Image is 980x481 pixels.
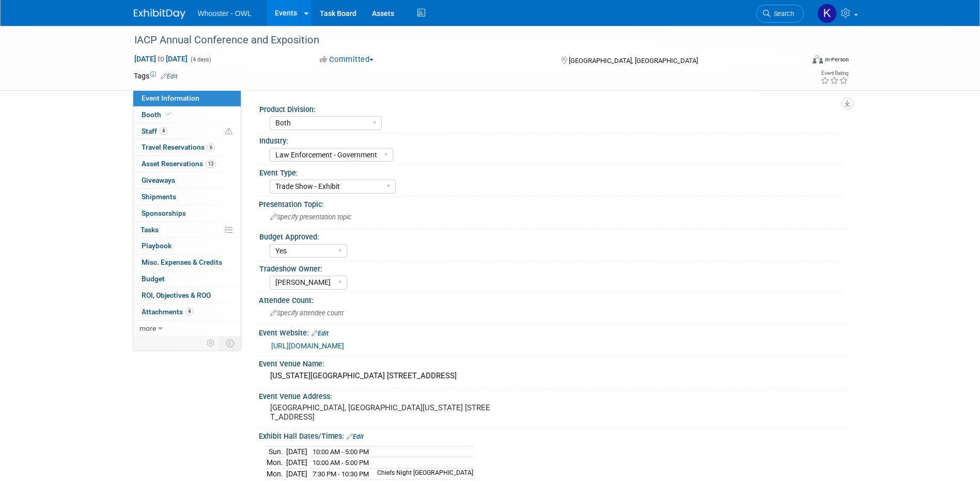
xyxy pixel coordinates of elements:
[142,275,165,283] span: Budget
[133,107,241,123] a: Booth
[259,102,842,115] div: Product Division:
[142,176,175,184] span: Giveaways
[185,308,193,315] span: 4
[316,54,378,65] button: Committed
[770,10,794,18] span: Search
[134,54,188,63] span: [DATE] [DATE]
[133,139,241,155] a: Travel Reservations6
[133,123,241,139] a: Staff4
[259,325,847,339] div: Event Website:
[142,291,211,299] span: ROI, Objectives & ROO
[133,156,241,172] a: Asset Reservations13
[820,71,848,76] div: Event Rating
[267,468,286,479] td: Mon.
[825,56,849,63] div: In-Person
[142,159,216,168] span: Asset Reservations
[131,31,788,50] div: IACP Annual Conference and Exposition
[142,127,167,135] span: Staff
[286,446,307,457] td: [DATE]
[133,271,241,287] a: Budget
[817,4,837,23] img: Kamila Castaneda
[142,110,173,119] span: Booth
[756,5,804,23] a: Search
[271,342,344,350] a: [URL][DOMAIN_NAME]
[259,197,847,210] div: Presentation Topic:
[134,9,185,19] img: ExhibitDay
[207,143,215,151] span: 6
[259,293,847,306] div: Attendee Count:
[220,336,241,350] td: Toggle Event Tabs
[133,304,241,320] a: Attachments4
[156,55,166,63] span: to
[270,309,344,317] span: Specify attendee count
[141,226,159,234] span: Tasks
[313,448,369,456] span: 10:00 AM - 5:00 PM
[133,205,241,221] a: Sponsorships
[206,160,216,168] span: 13
[161,73,178,80] a: Edit
[133,320,241,336] a: more
[134,71,178,81] td: Tags
[202,336,220,350] td: Personalize Event Tab Strip
[166,111,171,117] i: Booth reservation complete
[267,368,839,384] div: [US_STATE][GEOGRAPHIC_DATA] [STREET_ADDRESS]
[259,229,842,242] div: Budget Approved:
[259,261,842,274] div: Tradeshow Owner:
[142,209,186,217] span: Sponsorships
[139,324,156,332] span: more
[286,468,307,479] td: [DATE]
[313,470,369,478] span: 7:30 PM - 10:30 PM
[371,468,473,479] td: Chiefs Night [GEOGRAPHIC_DATA]
[133,222,241,238] a: Tasks
[270,213,352,221] span: Specify presentation topic
[160,127,167,135] span: 4
[313,459,369,467] span: 10:00 AM - 5:00 PM
[133,238,241,254] a: Playbook
[743,54,849,69] div: Event Format
[133,287,241,303] a: ROI, Objectives & ROO
[267,446,286,457] td: Sun.
[259,165,842,178] div: Event Type:
[142,94,199,102] span: Event Information
[813,55,823,63] img: Format-Inperson.png
[259,356,847,369] div: Event Venue Name:
[133,172,241,188] a: Giveaways
[133,189,241,205] a: Shipments
[225,127,232,136] span: Potential Scheduling Conflict -- at least one attendee is tagged in another overlapping event.
[259,428,847,442] div: Exhibit Hall Dates/Times:
[259,389,847,402] div: Event Venue Address:
[270,403,492,422] pre: [GEOGRAPHIC_DATA], [GEOGRAPHIC_DATA][US_STATE] [STREET_ADDRESS]
[286,457,307,469] td: [DATE]
[142,258,222,266] span: Misc. Expenses & Credits
[190,56,211,63] span: (4 days)
[142,193,176,201] span: Shipments
[142,242,172,250] span: Playbook
[312,330,329,337] a: Edit
[259,133,842,146] div: Industry:
[347,433,364,440] a: Edit
[142,143,215,151] span: Travel Reservations
[198,9,252,18] span: Whooster - OWL
[142,308,193,316] span: Attachments
[267,457,286,469] td: Mon.
[569,57,698,65] span: [GEOGRAPHIC_DATA], [GEOGRAPHIC_DATA]
[133,254,241,270] a: Misc. Expenses & Credits
[133,90,241,106] a: Event Information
